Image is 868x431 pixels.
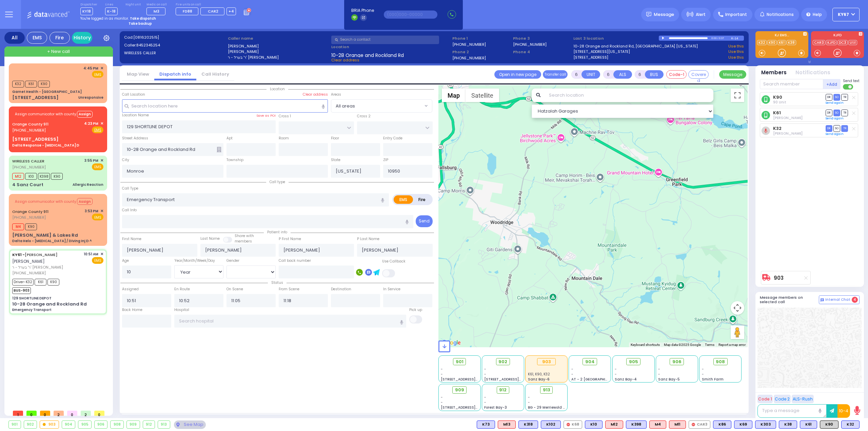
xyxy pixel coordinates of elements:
div: 4 Sanz Court [12,181,43,188]
label: ר' בערל - ר' [PERSON_NAME] [228,55,329,60]
div: EMS [27,32,47,44]
label: Save as POI [256,113,276,118]
span: - [658,372,660,377]
span: SO [833,110,840,116]
span: KY67 [838,12,849,18]
button: Toggle fullscreen view [731,89,744,102]
span: Phone 3 [513,36,571,41]
span: Aron Polatsek [773,115,803,120]
span: Phone 2 [452,49,511,55]
div: ALS [669,420,686,429]
span: - [702,372,704,377]
label: Fire units on call [176,3,236,7]
label: [PHONE_NUMBER] [452,55,486,60]
span: - [441,372,443,377]
div: BLS [713,420,731,429]
button: 10-4 [837,404,850,418]
input: Search location here [122,99,328,112]
div: ALS [498,420,516,429]
span: Patient info [264,230,291,235]
label: Call back number [279,258,311,263]
div: 908 [111,421,123,428]
span: - [702,367,704,372]
span: All areas [336,103,355,110]
a: K61 [777,40,786,45]
button: Assign [77,111,93,118]
a: Orange County 911 [12,209,48,214]
span: ✕ [100,65,103,71]
span: EMS [92,257,103,264]
span: TR [841,94,848,100]
a: Dispatch info [154,71,196,77]
div: 129 SHORTLINE DEPOT [12,296,52,301]
div: Allergic Reaction [73,182,103,187]
label: In Service [383,287,400,292]
a: 903 [774,275,784,280]
label: First Name [122,236,141,242]
span: [0816202515] [133,35,159,40]
label: EMS [394,195,413,204]
span: TR [841,110,848,116]
span: 0 [26,411,37,416]
label: ZIP [383,157,388,163]
a: Send again [826,116,844,120]
span: - [441,367,443,372]
label: Township [226,157,243,163]
span: - [615,372,617,377]
span: members [235,239,252,244]
a: K38 [787,40,796,45]
label: KJ EMS... [755,34,808,38]
span: - [441,400,443,405]
label: Medic on call [146,3,168,7]
label: City [122,157,129,163]
a: Orange County 911 [12,121,48,127]
span: Send text [843,78,860,83]
button: Internal Chat 4 [819,295,860,304]
a: Use this [728,55,744,60]
div: 904 [62,421,75,428]
span: - [441,395,443,400]
div: [STREET_ADDRESS] [12,94,59,101]
label: P First Name [279,236,301,242]
span: K90 [51,173,63,180]
div: BLS [585,420,603,429]
label: Assigned [122,287,139,292]
span: CAR2 [208,8,218,14]
div: BLS [734,420,752,429]
label: Last Name [200,236,220,241]
span: ✕ [100,208,103,214]
a: Use this [728,49,744,55]
div: 0:00 [711,34,717,42]
span: Message [654,11,674,18]
label: Street Address [122,136,148,141]
label: Floor [331,136,339,141]
label: [PHONE_NUMBER] [513,42,547,47]
span: [STREET_ADDRESS][PERSON_NAME] [484,377,548,382]
button: ALS-Rush [792,395,814,403]
span: DR [826,94,832,100]
span: DR [826,110,832,116]
label: Call Type [122,186,138,191]
span: - [484,372,486,377]
div: 912 [143,421,155,428]
label: Room [279,136,289,141]
span: K61, K90, K32 [528,372,550,377]
span: 3:55 PM [84,158,98,163]
input: Search a contact [331,36,439,44]
span: 901 [456,358,463,365]
span: 4 [852,297,858,303]
span: Important [725,12,747,18]
span: Phone 4 [513,49,571,55]
a: KJFD [826,40,837,45]
span: 905 [629,358,638,365]
span: [PHONE_NUMBER] [12,128,46,133]
label: Call Location [122,92,145,97]
span: 913 [543,387,550,393]
a: [STREET_ADDRESS][US_STATE] [573,49,630,55]
span: - [484,400,486,405]
a: Send again [826,101,844,105]
span: [PHONE_NUMBER] [12,164,46,170]
div: BLS [755,420,776,429]
div: BLS [626,420,647,429]
strong: Take backup [129,21,152,26]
